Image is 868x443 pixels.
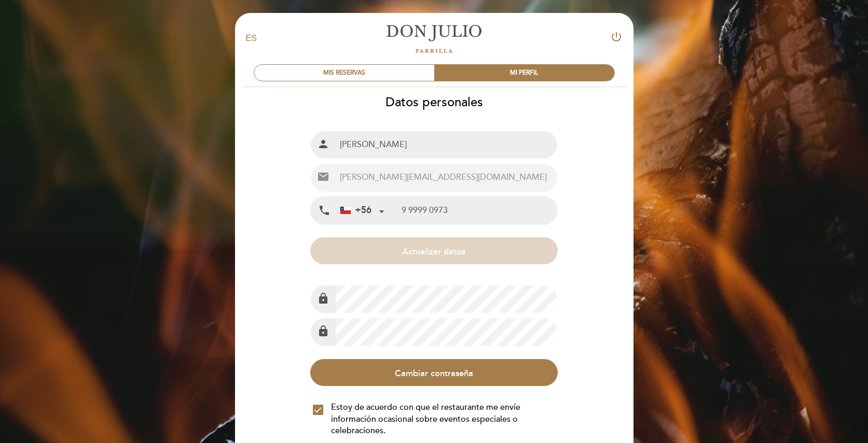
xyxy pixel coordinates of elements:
[336,197,388,224] div: Chile: +56
[317,325,329,337] i: lock
[254,65,434,81] div: MIS RESERVAS
[310,237,558,264] button: Actualizar datos
[610,31,623,47] button: power_settings_new
[336,131,557,159] input: Nombre completo
[318,204,330,217] i: local_phone
[317,138,329,150] i: person
[340,204,371,217] div: +56
[402,197,557,224] input: Teléfono Móvil
[434,65,614,81] div: MI PERFIL
[310,359,558,386] button: Cambiar contraseña
[369,24,499,53] a: [PERSON_NAME]
[610,31,623,43] i: power_settings_new
[331,402,555,437] span: Estoy de acuerdo con que el restaurante me envíe información ocasional sobre eventos especiales o...
[235,95,634,110] h2: Datos personales
[317,170,329,183] i: email
[336,164,557,191] input: Email
[317,292,329,305] i: lock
